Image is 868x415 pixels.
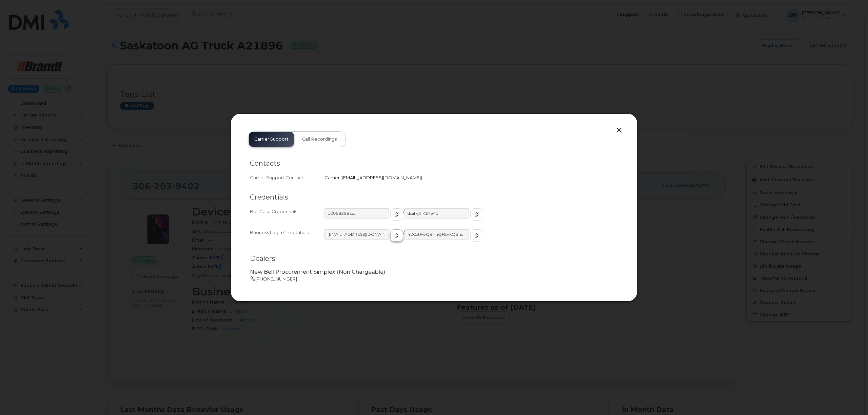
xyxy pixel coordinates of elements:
div: Carrier Support Contact [250,174,324,181]
div: Bell Caso Credentials [250,208,324,227]
div: Business Login Credentials [250,229,324,248]
div: / [324,208,618,227]
span: [EMAIL_ADDRESS][DOMAIN_NAME] [342,175,421,180]
div: / [324,229,618,248]
h2: Dealers [250,254,618,263]
span: Call Recordings [302,137,337,142]
p: New Bell Procurement Simplex (Non Chargeable) [250,268,618,276]
button: copy to clipboard [470,229,483,242]
button: copy to clipboard [390,208,403,221]
h2: Contacts [250,159,618,168]
span: Carrier [324,175,340,180]
h2: Credentials [250,193,618,202]
button: copy to clipboard [470,208,483,221]
button: copy to clipboard [390,229,403,242]
p: [PHONE_NUMBER] [250,276,618,282]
